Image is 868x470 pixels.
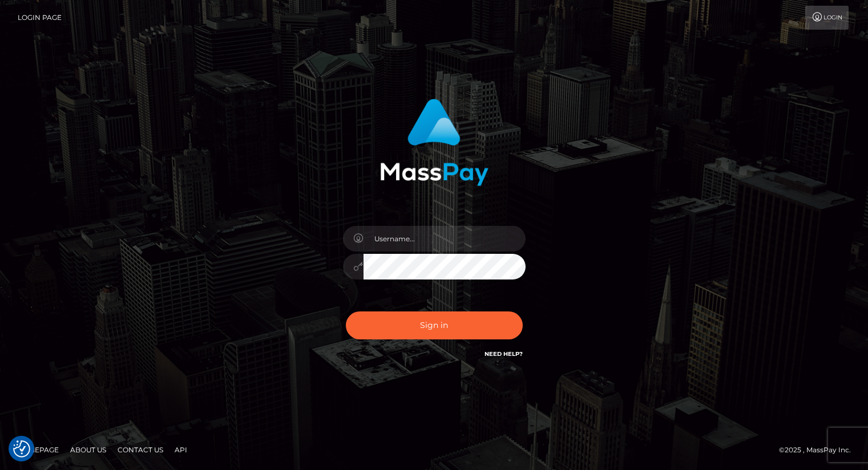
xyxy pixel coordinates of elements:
a: API [170,441,192,459]
a: Homepage [13,441,63,459]
button: Consent Preferences [13,440,30,457]
a: Login Page [18,6,62,30]
img: MassPay Login [380,99,488,186]
input: Username... [364,226,526,252]
img: Revisit consent button [13,440,30,457]
a: Need Help? [485,350,523,358]
button: Sign in [346,311,523,339]
a: Contact Us [113,441,168,459]
a: About Us [66,441,111,459]
div: © 2025 , MassPay Inc. [779,444,859,456]
a: Login [805,6,849,30]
